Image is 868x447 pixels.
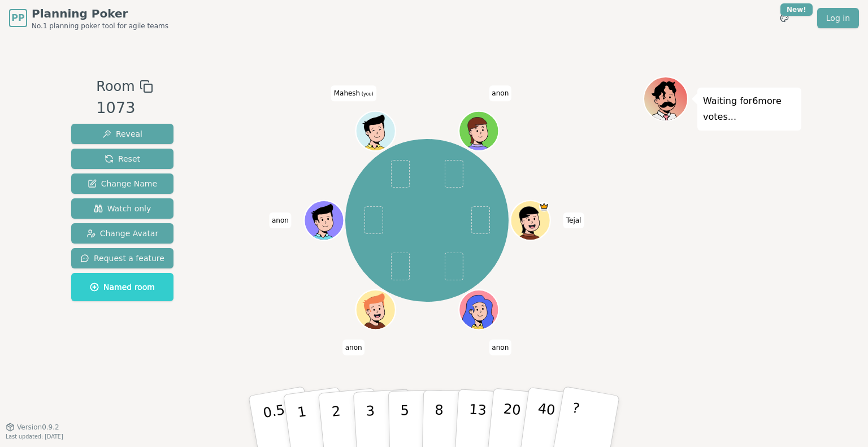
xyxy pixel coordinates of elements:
span: Tejal is the host [539,202,549,212]
button: Watch only [71,198,173,219]
span: Request a feature [80,253,164,264]
button: Request a feature [71,248,173,268]
span: (you) [360,92,374,97]
span: Reveal [102,128,142,140]
button: New! [774,8,795,28]
span: Planning Poker [32,6,168,21]
button: Named room [71,273,173,301]
span: Watch only [94,203,151,214]
p: Waiting for 6 more votes... [703,93,796,125]
span: Version 0.9.2 [17,423,59,432]
span: Click to change your name [489,85,511,101]
button: Change Name [71,173,173,194]
button: Version0.9.2 [6,423,59,432]
button: Change Avatar [71,223,173,244]
a: PPPlanning PokerNo.1 planning poker tool for agile teams [9,6,168,31]
div: 1073 [96,97,153,120]
span: PP [11,11,24,25]
span: Click to change your name [331,85,376,101]
span: Reset [105,153,140,164]
span: Room [96,76,134,97]
button: Reset [71,149,173,169]
a: Log in [817,8,859,28]
span: Named room [90,281,155,293]
span: No.1 planning poker tool for agile teams [32,21,168,31]
span: Click to change your name [269,212,292,228]
span: Click to change your name [342,339,365,355]
button: Reveal [71,124,173,144]
span: Click to change your name [489,339,511,355]
span: Last updated: [DATE] [6,433,63,440]
div: New! [780,3,813,16]
button: Click to change your avatar [357,112,394,149]
span: Change Avatar [86,228,159,239]
span: Click to change your name [563,212,584,228]
span: Change Name [88,178,157,189]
